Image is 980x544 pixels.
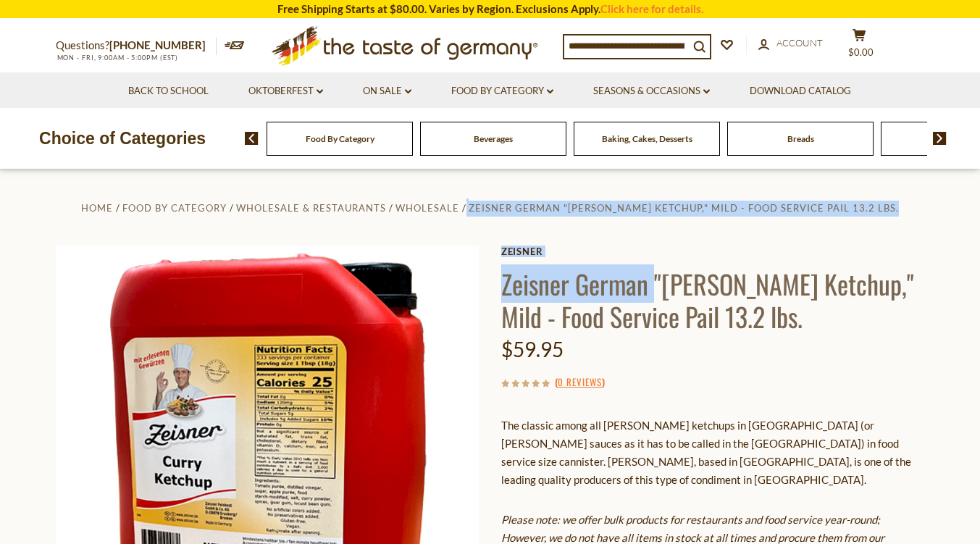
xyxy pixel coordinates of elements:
[451,83,553,99] a: Food By Category
[501,246,925,257] a: Zeisner
[501,267,925,332] h1: Zeisner German "[PERSON_NAME] Ketchup," Mild - Food Service Pail 13.2 lbs.
[750,83,851,99] a: Download Catalog
[56,36,217,55] p: Questions?
[56,54,179,62] span: MON - FRI, 9:00AM - 5:00PM (EST)
[245,132,259,145] img: previous arrow
[758,35,823,51] a: Account
[602,133,692,144] a: Baking, Cakes, Desserts
[848,46,874,58] span: $0.00
[555,374,605,389] span: ( )
[838,28,881,64] button: $0.00
[501,337,564,361] span: $59.95
[558,374,602,390] a: 0 Reviews
[593,83,710,99] a: Seasons & Occasions
[306,133,374,144] a: Food By Category
[776,37,823,49] span: Account
[395,202,459,214] a: Wholesale
[81,202,113,214] a: Home
[109,38,206,51] a: [PHONE_NUMBER]
[122,202,227,214] a: Food By Category
[474,133,513,144] a: Beverages
[363,83,411,99] a: On Sale
[236,202,386,214] a: Wholesale & Restaurants
[787,133,814,144] a: Breads
[501,417,925,489] p: The classic among all [PERSON_NAME] ketchups in [GEOGRAPHIC_DATA] (or [PERSON_NAME] sauces as it ...
[248,83,323,99] a: Oktoberfest
[128,83,209,99] a: Back to School
[933,132,947,145] img: next arrow
[600,2,703,15] a: Click here for details.
[469,202,899,214] a: Zeisner German "[PERSON_NAME] Ketchup," Mild - Food Service Pail 13.2 lbs.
